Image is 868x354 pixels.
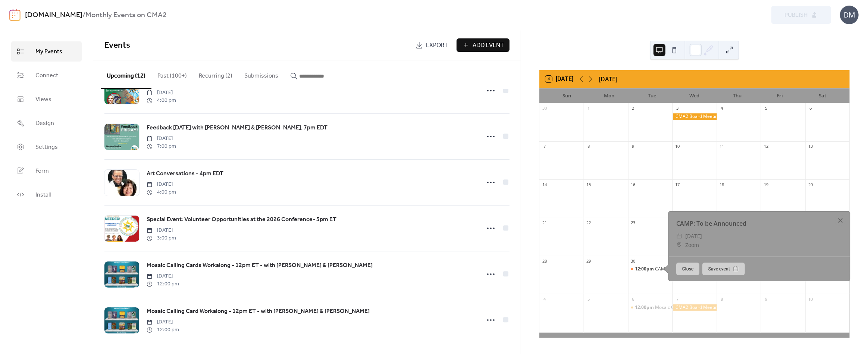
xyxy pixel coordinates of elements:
[586,182,592,187] div: 15
[35,47,62,56] span: My Events
[25,8,82,22] a: [DOMAIN_NAME]
[85,8,167,22] b: Monthly Events on CMA2
[147,326,179,334] span: 12:00 pm
[147,226,176,234] span: [DATE]
[11,185,82,205] a: Install
[147,215,336,224] span: Special Event: Volunteer Opportunities at the 2026 Conference- 3pm ET
[588,88,630,103] div: Mon
[685,241,699,250] span: Zoom
[542,144,547,149] div: 7
[457,38,510,52] button: Add Event
[685,232,702,241] span: [DATE]
[808,106,813,111] div: 6
[542,182,547,187] div: 14
[763,296,769,302] div: 9
[630,296,636,302] div: 6
[101,60,151,89] button: Upcoming (12)
[675,106,680,111] div: 3
[635,266,655,272] span: 12:00pm
[410,38,454,52] a: Export
[840,6,859,24] div: DM
[147,307,370,316] a: Mosaic Calling Card Workalong - 12pm ET - with [PERSON_NAME] & [PERSON_NAME]
[11,137,82,157] a: Settings
[676,263,699,275] button: Close
[9,9,21,21] img: logo
[763,144,769,149] div: 12
[147,169,223,178] span: Art Conversations - 4pm EDT
[669,219,850,228] div: CAMP: To be Announced
[675,182,680,187] div: 17
[599,75,617,84] div: [DATE]
[104,37,130,54] span: Events
[808,144,813,149] div: 13
[473,41,504,50] span: Add Event
[673,88,716,103] div: Wed
[676,241,682,250] div: ​
[801,88,844,103] div: Sat
[426,41,448,50] span: Export
[147,318,179,326] span: [DATE]
[630,258,636,264] div: 30
[675,296,680,302] div: 7
[35,95,51,104] span: Views
[238,60,284,88] button: Submissions
[147,97,176,104] span: 4:00 pm
[147,123,328,133] a: Feedback [DATE] with [PERSON_NAME] & [PERSON_NAME], 7pm EDT
[808,182,813,187] div: 20
[147,215,336,225] a: Special Event: Volunteer Opportunities at the 2026 Conference- 3pm ET
[147,188,176,196] span: 4:00 pm
[35,119,54,128] span: Design
[719,182,725,187] div: 18
[11,89,82,109] a: Views
[35,167,49,176] span: Form
[676,232,682,241] div: ​
[635,304,655,311] span: 12:00pm
[716,88,758,103] div: Thu
[147,272,179,280] span: [DATE]
[542,106,547,111] div: 30
[11,161,82,181] a: Form
[11,65,82,85] a: Connect
[655,304,831,311] div: Mosaic Calling Card Workalong - 12pm ET - with [PERSON_NAME] & [PERSON_NAME]
[586,296,592,302] div: 5
[542,220,547,226] div: 21
[675,144,680,149] div: 10
[702,263,745,275] button: Save event
[630,220,636,226] div: 23
[630,144,636,149] div: 9
[35,143,58,152] span: Settings
[542,258,547,264] div: 28
[35,191,51,200] span: Install
[545,88,588,103] div: Sun
[586,258,592,264] div: 29
[147,181,176,188] span: [DATE]
[542,296,547,302] div: 4
[586,144,592,149] div: 8
[631,88,673,103] div: Tue
[147,142,176,150] span: 7:00 pm
[193,60,238,88] button: Recurring (2)
[543,74,576,84] button: 4[DATE]
[630,182,636,187] div: 16
[586,220,592,226] div: 22
[719,296,725,302] div: 8
[147,89,176,97] span: [DATE]
[628,304,673,311] div: Mosaic Calling Card Workalong - 12pm ET - with Kim Porter & Bonnie Fitzgerald
[719,106,725,111] div: 4
[763,182,769,187] div: 19
[147,280,179,288] span: 12:00 pm
[586,106,592,111] div: 1
[630,106,636,111] div: 2
[673,304,717,311] div: CMA2 Board Meeting
[147,169,223,179] a: Art Conversations - 4pm EDT
[628,266,673,272] div: CAMP: To be Announced
[11,41,82,62] a: My Events
[147,135,176,142] span: [DATE]
[147,261,373,270] a: Mosaic Calling Cards Workalong - 12pm ET - with [PERSON_NAME] & [PERSON_NAME]
[11,113,82,133] a: Design
[763,106,769,111] div: 5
